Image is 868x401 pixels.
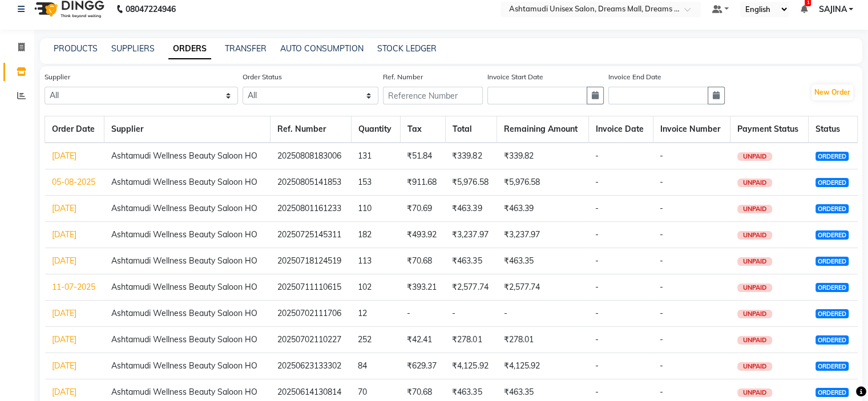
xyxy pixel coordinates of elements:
span: SAJINA [818,3,846,15]
span: UNPAID [737,152,772,161]
span: UNPAID [737,257,772,266]
a: SUPPLIERS [111,43,155,54]
th: Ref. Number [271,116,351,143]
td: Ashtamudi Wellness Beauty Saloon HO [104,353,270,379]
a: [DATE] [52,361,76,371]
span: UNPAID [737,179,772,187]
th: Payment Status [730,116,809,143]
td: ₹463.35 [445,248,496,274]
td: 84 [351,353,400,379]
td: 102 [351,274,400,301]
th: Invoice Number [653,116,730,143]
td: ₹5,976.58 [497,169,588,196]
button: New Order [812,84,853,100]
span: ORDERED [815,257,849,266]
td: - [588,301,653,327]
span: - [660,334,663,345]
th: Tax [400,116,445,143]
span: - [660,151,663,161]
td: ₹463.39 [497,196,588,222]
td: 12 [351,301,400,327]
td: ₹629.37 [400,353,445,379]
td: 131 [351,143,400,169]
td: - [588,169,653,196]
label: Invoice Start Date [487,72,543,82]
td: - [588,274,653,301]
a: [DATE] [52,308,76,318]
td: ₹4,125.92 [497,353,588,379]
td: ₹42.41 [400,327,445,353]
label: Supplier [45,72,70,82]
a: [DATE] [52,256,76,266]
th: Total [445,116,496,143]
td: ₹70.68 [400,248,445,274]
span: UNPAID [737,336,772,345]
th: Invoice Date [588,116,653,143]
span: - [660,177,663,187]
td: ₹278.01 [497,327,588,353]
span: - [660,308,663,318]
td: 20250623133302 [271,353,351,379]
span: - [660,229,663,240]
td: - [400,301,445,327]
span: ORDERED [815,230,849,240]
td: - [445,301,496,327]
td: 20250711110615 [271,274,351,301]
span: UNPAID [737,205,772,213]
span: ORDERED [815,178,849,187]
td: 153 [351,169,400,196]
a: ORDERS [168,39,211,59]
span: UNPAID [737,388,772,397]
td: ₹3,237.97 [497,222,588,248]
td: - [588,248,653,274]
td: 20250702110227 [271,327,351,353]
td: ₹70.69 [400,196,445,222]
td: ₹51.84 [400,143,445,169]
a: TRANSFER [225,43,267,54]
span: UNPAID [737,231,772,240]
span: ORDERED [815,152,849,161]
td: 20250718124519 [271,248,351,274]
a: [DATE] [52,151,76,161]
td: 182 [351,222,400,248]
span: - [660,387,663,397]
label: Order Status [243,72,282,82]
td: 20250801161233 [271,196,351,222]
td: ₹393.21 [400,274,445,301]
a: [DATE] [52,387,76,397]
td: 252 [351,327,400,353]
input: Reference Number [383,87,483,104]
td: Ashtamudi Wellness Beauty Saloon HO [104,274,270,301]
td: Ashtamudi Wellness Beauty Saloon HO [104,327,270,353]
td: - [588,196,653,222]
td: - [497,301,588,327]
td: Ashtamudi Wellness Beauty Saloon HO [104,169,270,196]
td: 20250808183006 [271,143,351,169]
label: Ref. Number [383,72,423,82]
td: 20250805141853 [271,169,351,196]
td: ₹463.35 [497,248,588,274]
th: Remaining Amount [497,116,588,143]
td: ₹3,237.97 [445,222,496,248]
td: ₹2,577.74 [445,274,496,301]
td: Ashtamudi Wellness Beauty Saloon HO [104,143,270,169]
td: - [588,222,653,248]
label: Invoice End Date [608,72,661,82]
span: - [660,203,663,213]
td: ₹911.68 [400,169,445,196]
td: 20250702111706 [271,301,351,327]
th: Quantity [351,116,400,143]
span: ORDERED [815,335,849,345]
td: ₹2,577.74 [497,274,588,301]
a: AUTO CONSUMPTION [280,43,364,54]
span: ORDERED [815,283,849,292]
td: ₹339.82 [497,143,588,169]
td: ₹339.82 [445,143,496,169]
td: ₹463.39 [445,196,496,222]
td: Ashtamudi Wellness Beauty Saloon HO [104,222,270,248]
td: 20250725145311 [271,222,351,248]
a: STOCK LEDGER [377,43,437,54]
span: ORDERED [815,309,849,318]
td: 113 [351,248,400,274]
td: 110 [351,196,400,222]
